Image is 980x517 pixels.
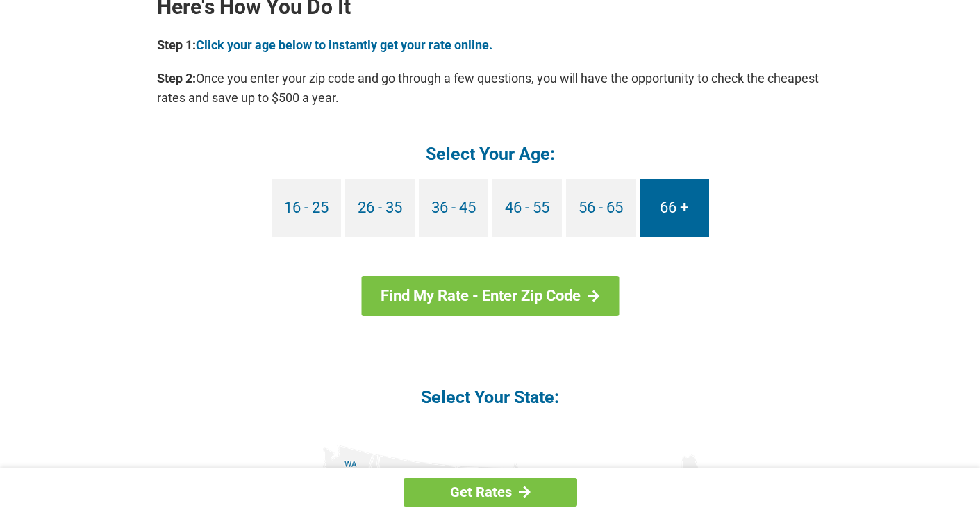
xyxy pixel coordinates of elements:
a: 36 - 45 [419,179,488,237]
a: 16 - 25 [272,179,341,237]
a: 46 - 55 [492,179,562,237]
a: Get Rates [404,478,577,507]
a: 66 + [640,179,709,237]
a: Find My Rate - Enter Zip Code [361,276,619,316]
h4: Select Your Age: [157,142,824,165]
p: Once you enter your zip code and go through a few questions, you will have the opportunity to che... [157,69,824,108]
a: 26 - 35 [345,179,415,237]
b: Step 2: [157,71,196,85]
a: Click your age below to instantly get your rate online. [196,38,492,52]
h4: Select Your State: [157,386,824,409]
b: Step 1: [157,38,196,52]
a: 56 - 65 [566,179,636,237]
